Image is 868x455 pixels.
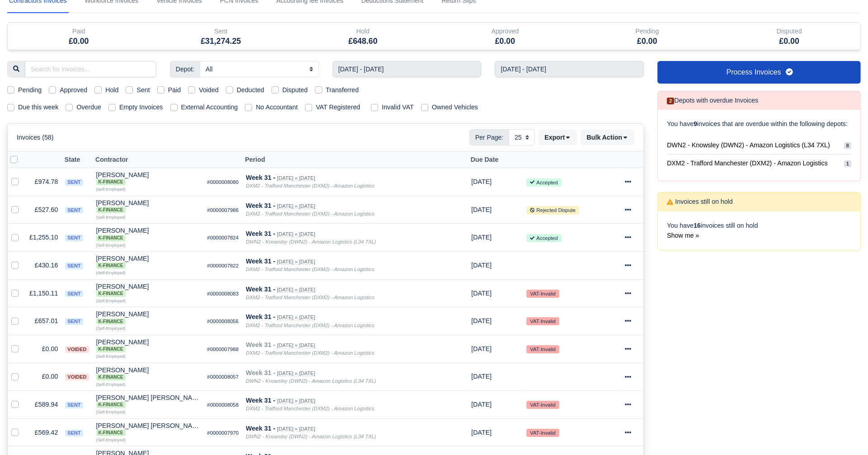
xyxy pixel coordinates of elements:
[526,429,559,437] small: VAT-Invalid
[246,286,275,293] strong: Week 31 -
[17,134,54,141] h6: Invoices (58)
[96,382,126,387] small: (Self-Employed)
[96,200,200,213] div: [PERSON_NAME]
[96,422,200,436] div: [PERSON_NAME] [PERSON_NAME]
[65,207,83,214] span: sent
[299,37,427,46] h5: £648.60
[26,391,61,419] td: £589.94
[471,262,492,269] span: 3 days from now
[471,234,492,241] span: 3 days from now
[96,271,126,275] small: (Self-Employed)
[583,26,712,37] div: Pending
[25,61,156,77] input: Search for invoices...
[667,98,674,104] span: 2
[316,102,360,113] label: VAT Registered
[96,179,126,185] span: K-Finance
[96,227,200,241] div: [PERSON_NAME]
[96,367,200,380] div: [PERSON_NAME] K-Finance
[246,323,374,328] i: DXM2 - Trafford Manchester (DXM2) - Amazon Logistics
[105,85,118,95] label: Hold
[581,130,634,145] div: Bulk Action
[526,401,559,409] small: VAT-Invalid
[119,102,163,113] label: Empty Invoices
[441,37,570,46] h5: £0.00
[26,279,61,307] td: £1,150.11
[667,140,830,150] span: DWN2 - Knowsley (DWN2) - Amazon Logistics (L34 7XL)
[333,61,482,77] input: Start week...
[207,430,239,436] small: #0000007970
[207,235,239,240] small: #0000007824
[76,102,101,113] label: Overdue
[382,102,414,113] label: Invalid VAT
[136,85,150,95] label: Sent
[96,430,126,436] span: K-Finance
[96,255,200,269] div: [PERSON_NAME]
[277,259,315,265] small: [DATE] » [DATE]
[277,287,315,293] small: [DATE] » [DATE]
[246,258,275,265] strong: Week 31 -
[468,151,523,168] th: Due Date
[246,378,376,384] i: DWN2 - Knowsley (DWN2) - Amazon Logistics (L34 7XL)
[246,406,374,411] i: DXM2 - Trafford Manchester (DXM2) - Amazon Logistics
[8,23,150,50] div: Paid
[246,397,275,404] strong: Week 31 -
[96,215,126,220] small: (Self-Employed)
[96,255,200,269] div: [PERSON_NAME] K-Finance
[246,202,275,209] strong: Week 31 -
[277,231,315,237] small: [DATE] » [DATE]
[60,85,87,95] label: Approved
[96,394,200,408] div: [PERSON_NAME] [PERSON_NAME] K-Finance
[657,61,861,84] a: Process Invoices
[207,319,239,324] small: #0000008056
[96,172,200,185] div: [PERSON_NAME]
[277,398,315,404] small: [DATE] » [DATE]
[471,373,492,380] span: 3 days from now
[207,347,239,352] small: #0000007988
[246,230,275,237] strong: Week 31 -
[65,318,83,325] span: sent
[26,224,61,252] td: £1,255.10
[246,369,275,376] strong: Week 31 -
[246,350,374,356] i: DXM2 - Trafford Manchester (DXM2) - Amazon Logistics
[539,130,581,145] div: Export
[170,61,200,77] span: Depot:
[207,263,239,268] small: #0000007822
[246,183,374,188] i: DXM2 - Trafford Manchester (DXM2) - Amazon Logistics
[471,317,492,324] span: 3 days from now
[18,85,42,95] label: Pending
[526,234,561,242] small: Accepted
[469,129,509,145] span: Per Page:
[65,235,83,241] span: sent
[299,26,427,37] div: Hold
[694,222,701,229] strong: 16
[157,37,286,46] h5: £31,274.25
[246,211,374,216] i: DXM2 - Trafford Manchester (DXM2) - Amazon Logistics
[96,339,200,352] div: [PERSON_NAME]
[96,187,126,192] small: (Self-Employed)
[26,251,61,279] td: £430.16
[526,178,561,187] small: Accepted
[246,341,275,348] strong: Week 31 -
[96,394,200,408] div: [PERSON_NAME] [PERSON_NAME]
[96,319,126,325] span: K-Finance
[207,179,239,185] small: #0000008080
[667,158,828,169] span: DXM2 - Trafford Manchester (DXM2) - Amazon Logistics
[326,85,359,95] label: Transferred
[246,425,275,432] strong: Week 31 -
[471,178,492,185] span: 3 days from now
[96,422,200,436] div: [PERSON_NAME] [PERSON_NAME] K-Finance
[667,232,699,239] a: Show me »
[471,290,492,297] span: 3 days from now
[96,311,200,324] div: [PERSON_NAME] K-Finance
[14,26,143,37] div: Paid
[823,412,868,455] iframe: Chat Widget
[26,168,61,196] td: £974.78
[667,155,851,172] a: DXM2 - Trafford Manchester (DXM2) - Amazon Logistics 1
[96,367,200,380] div: [PERSON_NAME]
[96,354,126,359] small: (Self-Employed)
[96,326,126,331] small: (Self-Employed)
[157,26,286,37] div: Sent
[199,85,219,95] label: Voided
[14,37,143,46] h5: £0.00
[434,23,577,50] div: Approved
